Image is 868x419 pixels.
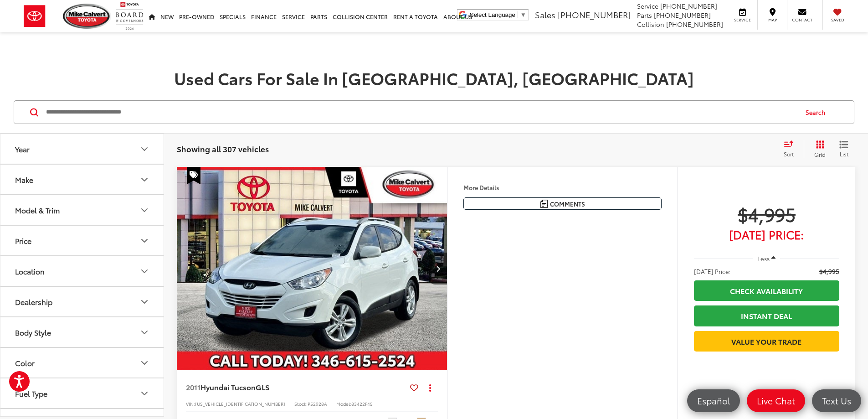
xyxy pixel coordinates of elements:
button: Fuel TypeFuel Type [0,378,164,408]
div: Model & Trim [139,205,150,216]
span: VIN: [186,400,195,407]
button: Actions [422,379,438,395]
span: ▼ [520,11,526,18]
span: Grid [814,150,826,158]
h4: More Details [463,184,662,191]
span: Sort [784,150,794,158]
div: Location [139,266,150,277]
span: Collision [637,20,664,29]
div: Year [15,145,30,153]
span: Map [762,17,782,23]
span: Live Chat [752,395,800,406]
a: Text Us [812,389,861,412]
img: 2011 Hyundai Tucson GLS [176,167,448,371]
div: Price [139,235,150,246]
a: 2011 Hyundai Tucson GLS2011 Hyundai Tucson GLS2011 Hyundai Tucson GLS2011 Hyundai Tucson GLS [176,167,448,370]
div: Fuel Type [15,389,47,398]
span: [DATE] Price: [694,267,730,276]
button: Next image [429,253,447,285]
span: Showing all 307 vehicles [177,143,269,154]
span: Saved [827,17,847,23]
button: PricePrice [0,226,164,255]
span: dropdown dots [429,384,431,391]
div: Make [139,174,150,185]
img: Mike Calvert Toyota [63,4,111,29]
span: Sales [535,9,555,21]
button: ColorColor [0,348,164,378]
button: Select sort value [779,140,804,158]
button: LocationLocation [0,256,164,286]
span: Select Language [470,11,515,18]
button: Comments [463,197,662,210]
button: DealershipDealership [0,287,164,316]
button: Search [797,101,838,124]
button: List View [832,140,855,158]
span: Model: [336,400,351,407]
div: Body Style [139,327,150,338]
span: Service [732,17,753,23]
span: Comments [550,200,585,208]
span: 2011 [186,382,200,392]
button: Grid View [804,140,832,158]
span: Contact [792,17,812,23]
input: Search by Make, Model, or Keyword [45,101,797,123]
a: Español [687,389,740,412]
span: $4,995 [819,267,839,276]
div: Color [139,357,150,368]
div: Year [139,144,150,155]
span: Less [757,254,770,263]
img: Comments [540,200,548,207]
span: Hyundai Tucson [200,382,256,392]
span: List [839,150,848,158]
span: [PHONE_NUMBER] [660,1,717,10]
div: Fuel Type [139,388,150,399]
span: Español [693,395,734,406]
div: Model & Trim [15,206,60,214]
a: Live Chat [747,389,805,412]
span: 83422F45 [351,400,373,407]
span: Special [187,167,200,184]
a: Value Your Trade [694,331,839,352]
button: Body StyleBody Style [0,317,164,347]
span: Service [637,1,658,10]
div: Dealership [15,297,52,306]
div: Dealership [139,296,150,307]
a: 2011Hyundai TucsonGLS [186,382,406,392]
span: [DATE] Price: [694,230,839,239]
button: YearYear [0,134,164,164]
div: Price [15,236,31,245]
span: [PHONE_NUMBER] [666,20,723,29]
span: P52928A [308,400,327,407]
span: [PHONE_NUMBER] [654,10,711,20]
a: Instant Deal [694,305,839,326]
div: 2011 Hyundai Tucson GLS 0 [176,167,448,370]
span: $4,995 [694,202,839,225]
span: Stock: [294,400,308,407]
a: Check Availability [694,280,839,301]
button: Less [753,250,781,267]
div: Make [15,175,33,184]
span: [US_VEHICLE_IDENTIFICATION_NUMBER] [195,400,285,407]
div: Color [15,358,35,367]
span: [PHONE_NUMBER] [558,9,631,21]
button: Model & TrimModel & Trim [0,195,164,225]
button: MakeMake [0,165,164,194]
a: Select Language​ [470,11,526,18]
div: Location [15,267,45,275]
span: ​ [518,11,518,18]
span: Text Us [817,395,856,406]
div: Body Style [15,328,51,336]
span: Parts [637,10,652,20]
span: GLS [256,382,269,392]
